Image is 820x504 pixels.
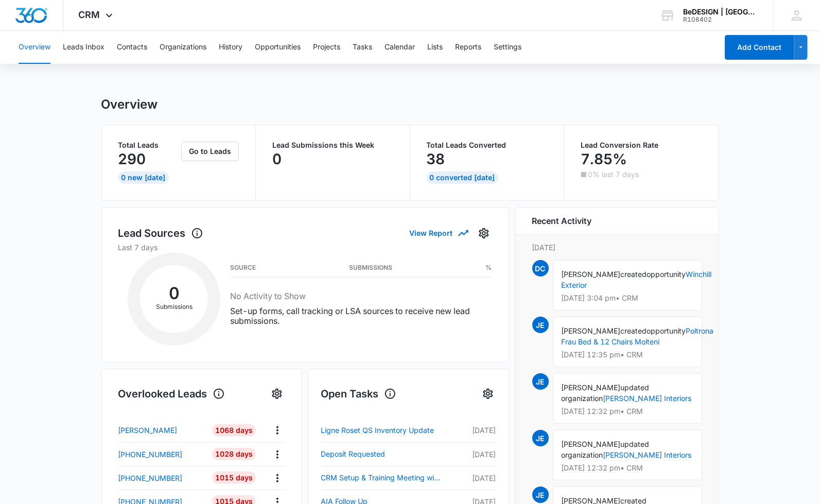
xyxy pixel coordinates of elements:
[494,31,521,64] button: Settings
[532,486,549,503] span: JE
[441,473,496,483] p: [DATE]
[181,142,239,161] button: Go to Leads
[562,351,693,358] p: [DATE] 12:35 pm • CRM
[441,449,496,460] p: [DATE]
[269,470,285,486] button: Actions
[427,31,443,64] button: Lists
[349,265,392,270] h3: Submissions
[532,317,549,333] span: JE
[321,386,396,402] h1: Open Tasks
[603,394,692,403] a: [PERSON_NAME] Interiors
[647,326,686,335] span: opportunity
[181,147,239,155] a: Go to Leads
[230,265,256,270] h3: Source
[118,473,205,483] a: [PHONE_NUMBER]
[140,287,208,300] h2: 0
[621,326,647,335] span: created
[562,270,621,279] span: [PERSON_NAME]
[410,224,467,242] button: View Report
[562,383,621,392] span: [PERSON_NAME]
[272,151,282,167] p: 0
[588,171,639,178] p: 0% last 7 days
[427,171,498,184] div: 0 Converted [DATE]
[118,449,205,460] a: [PHONE_NUMBER]
[532,260,549,276] span: DC
[621,270,647,279] span: created
[532,430,549,446] span: JE
[140,302,208,311] p: Submissions
[427,151,445,167] p: 38
[581,142,702,149] p: Lead Conversion Rate
[219,31,242,64] button: History
[272,142,393,149] p: Lead Submissions this Week
[230,306,492,326] p: Set-up forms, call tracking or LSA sources to receive new lead submissions.
[441,425,496,436] p: [DATE]
[117,31,147,64] button: Contacts
[562,440,621,448] span: [PERSON_NAME]
[101,97,158,112] h1: Overview
[532,373,549,390] span: JE
[562,408,693,415] p: [DATE] 12:32 pm • CRM
[19,31,50,64] button: Overview
[683,16,758,23] div: account id
[532,242,702,253] p: [DATE]
[212,448,256,460] div: 1028 Days
[118,386,225,402] h1: Overlooked Leads
[562,294,693,302] p: [DATE] 3:04 pm • CRM
[683,8,758,16] div: account name
[118,142,180,149] p: Total Leads
[313,31,340,64] button: Projects
[647,270,686,279] span: opportunity
[321,448,441,460] a: Deposit Requested
[485,265,492,270] h3: %
[118,425,205,436] a: [PERSON_NAME]
[269,386,285,402] button: Settings
[480,386,496,402] button: Settings
[603,450,692,459] a: [PERSON_NAME] Interiors
[725,35,794,60] button: Add Contact
[562,464,693,472] p: [DATE] 12:32 pm • CRM
[212,424,256,437] div: 1068 Days
[118,151,146,167] p: 290
[385,31,415,64] button: Calendar
[118,225,203,241] h1: Lead Sources
[79,9,100,20] span: CRM
[212,472,256,484] div: 1015 Days
[353,31,372,64] button: Tasks
[562,326,621,335] span: [PERSON_NAME]
[118,242,492,253] p: Last 7 days
[321,472,441,484] a: CRM Setup & Training Meeting with [PERSON_NAME]
[321,424,441,437] a: Ligne Roset QS Inventory Update
[476,225,492,241] button: Settings
[269,446,285,462] button: Actions
[230,290,492,302] h3: No Activity to Show
[118,171,169,184] div: 0 New [DATE]
[118,449,183,460] p: [PHONE_NUMBER]
[269,422,285,438] button: Actions
[255,31,301,64] button: Opportunities
[160,31,206,64] button: Organizations
[118,473,183,483] p: [PHONE_NUMBER]
[455,31,481,64] button: Reports
[63,31,104,64] button: Leads Inbox
[581,151,627,167] p: 7.85%
[532,215,592,227] h6: Recent Activity
[118,425,178,436] p: [PERSON_NAME]
[427,142,548,149] p: Total Leads Converted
